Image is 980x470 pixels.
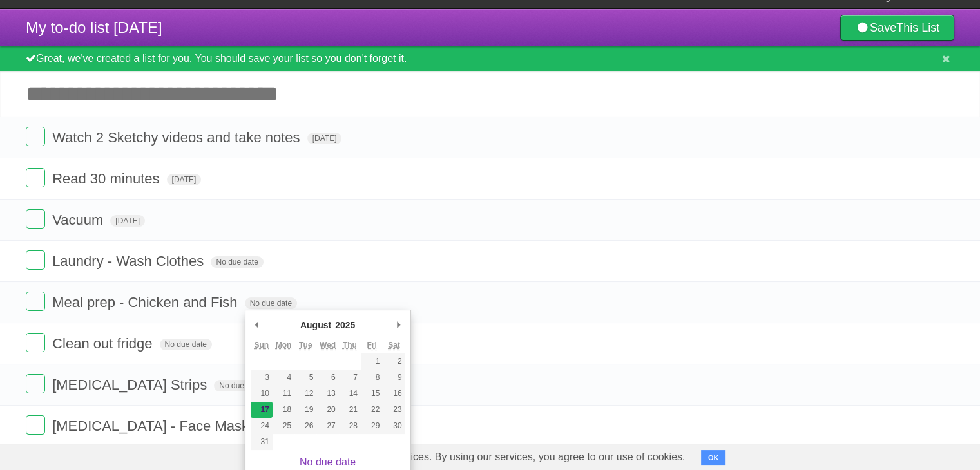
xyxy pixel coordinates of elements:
[251,386,273,402] button: 10
[316,402,338,418] button: 20
[160,339,212,350] span: No due date
[701,450,726,465] button: OK
[26,209,45,229] label: Done
[383,353,405,370] button: 2
[294,386,316,402] button: 12
[896,21,939,34] b: This List
[26,415,45,435] label: Done
[26,292,45,311] label: Done
[299,341,312,350] abbr: Tuesday
[316,386,338,402] button: 13
[52,171,162,187] span: Read 30 minutes
[251,370,273,386] button: 3
[361,353,383,370] button: 1
[383,370,405,386] button: 9
[339,402,361,418] button: 21
[26,250,45,270] label: Done
[361,370,383,386] button: 8
[214,380,266,391] span: No due date
[251,315,264,335] button: Previous Month
[52,335,155,352] span: Clean out fridge
[339,370,361,386] button: 7
[52,418,252,434] span: [MEDICAL_DATA] - Face Mask
[26,168,45,187] label: Done
[251,444,698,470] span: Cookies help us deliver our services. By using our services, you agree to our use of cookies.
[245,297,297,309] span: No due date
[52,129,303,146] span: Watch 2 Sketchy videos and take notes
[273,418,294,434] button: 25
[316,418,338,434] button: 27
[361,402,383,418] button: 22
[294,402,316,418] button: 19
[211,256,263,268] span: No due date
[52,294,240,310] span: Meal prep - Chicken and Fish
[254,341,269,350] abbr: Sunday
[26,19,162,36] span: My to-do list [DATE]
[251,418,273,434] button: 24
[294,370,316,386] button: 5
[26,127,45,146] label: Done
[361,386,383,402] button: 15
[307,133,342,144] span: [DATE]
[383,418,405,434] button: 30
[273,402,294,418] button: 18
[333,315,357,335] div: 2025
[273,386,294,402] button: 11
[110,215,145,227] span: [DATE]
[367,341,376,350] abbr: Friday
[26,374,45,393] label: Done
[316,370,338,386] button: 6
[26,333,45,352] label: Done
[52,253,207,269] span: Laundry - Wash Clothes
[383,386,405,402] button: 16
[320,341,336,350] abbr: Wednesday
[339,386,361,402] button: 14
[52,377,210,393] span: [MEDICAL_DATA] Strips
[300,456,356,467] a: No due date
[52,212,106,228] span: Vacuum
[840,15,954,41] a: SaveThis List
[343,341,357,350] abbr: Thursday
[251,402,273,418] button: 17
[294,418,316,434] button: 26
[361,418,383,434] button: 29
[298,315,333,335] div: August
[388,341,400,350] abbr: Saturday
[167,174,202,185] span: [DATE]
[392,315,405,335] button: Next Month
[251,434,273,450] button: 31
[273,370,294,386] button: 4
[339,418,361,434] button: 28
[276,341,292,350] abbr: Monday
[383,402,405,418] button: 23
